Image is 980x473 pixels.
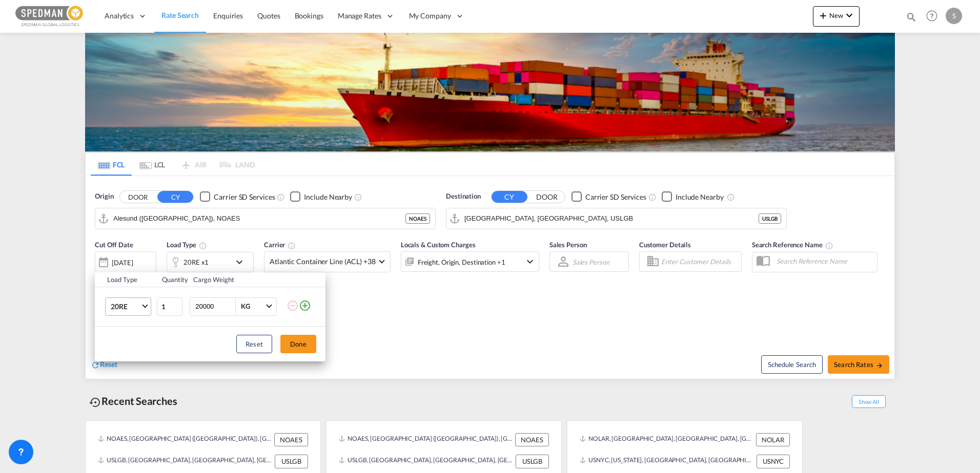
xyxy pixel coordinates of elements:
button: Reset [236,335,272,353]
md-icon: icon-plus-circle-outline [299,299,311,312]
th: Quantity [156,272,188,287]
div: Cargo Weight [193,275,280,284]
input: Qty [157,297,182,316]
div: KG [241,302,250,310]
span: 20RE [111,302,140,312]
md-icon: icon-minus-circle-outline [287,299,299,312]
input: Enter Weight [194,298,235,315]
md-select: Choose: 20RE [105,297,151,316]
th: Load Type [95,272,156,287]
button: Done [280,335,316,353]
